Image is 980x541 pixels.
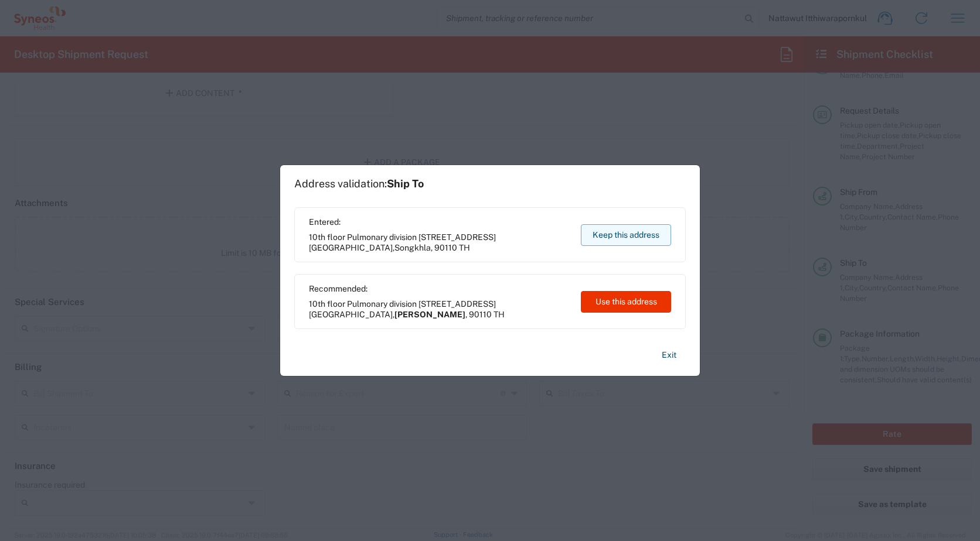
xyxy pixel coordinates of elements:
button: Use this address [581,291,671,313]
span: Songkhla [394,243,431,252]
span: TH [459,243,470,252]
button: Keep this address [581,224,671,246]
span: 10th floor Pulmonary division [STREET_ADDRESS][GEOGRAPHIC_DATA], , [309,232,570,253]
span: Recommended: [309,283,570,294]
span: 90110 [434,243,457,252]
h1: Address validation: [294,177,424,190]
span: Ship To [387,177,424,190]
span: [PERSON_NAME] [394,310,465,319]
span: Entered: [309,217,570,227]
span: TH [494,310,505,319]
span: 10th floor Pulmonary division [STREET_ADDRESS][GEOGRAPHIC_DATA], , [309,299,570,320]
button: Exit [652,345,686,365]
span: 90110 [469,310,492,319]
